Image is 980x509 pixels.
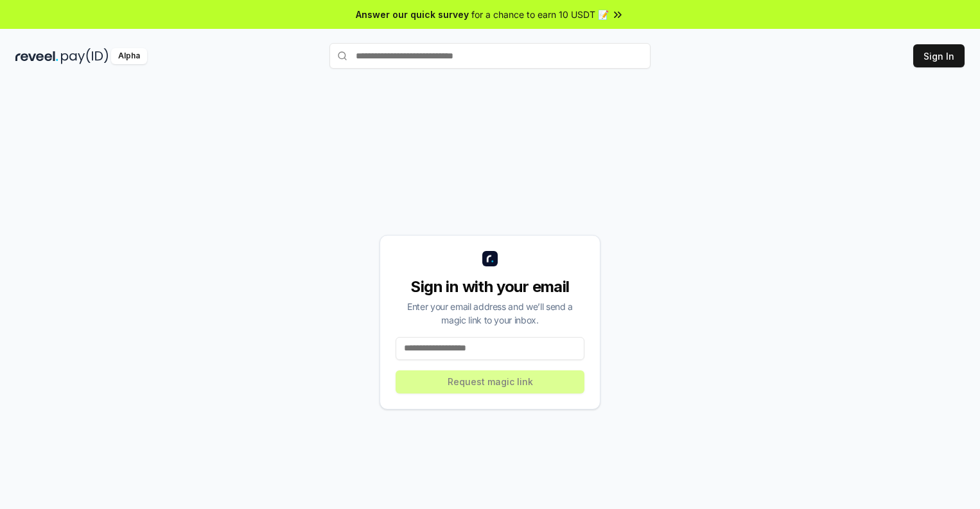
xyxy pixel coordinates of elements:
[396,300,584,327] div: Enter your email address and we’ll send a magic link to your inbox.
[482,251,498,266] img: logo_small
[61,48,109,64] img: pay_id
[396,277,584,297] div: Sign in with your email
[913,44,965,67] button: Sign In
[15,48,58,64] img: reveel_dark
[111,48,147,64] div: Alpha
[471,8,609,21] span: for a chance to earn 10 USDT 📝
[356,8,469,21] span: Answer our quick survey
